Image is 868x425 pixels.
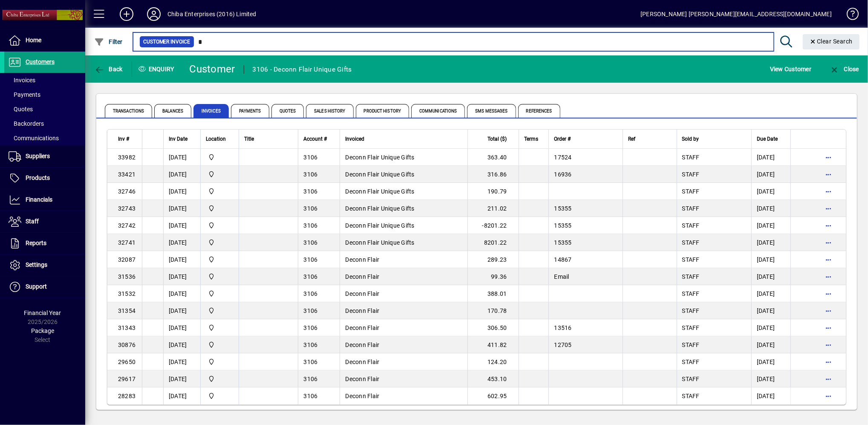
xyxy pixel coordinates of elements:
span: 32746 [118,188,136,195]
span: Quotes [9,106,33,113]
a: Financials [4,189,85,211]
span: 33421 [118,171,136,178]
span: Deconn Flair Unique Gifts [345,171,414,178]
div: Order # [554,134,617,144]
span: Central [206,289,234,298]
td: [DATE] [751,217,790,234]
span: Central [206,374,234,384]
span: Deconn Flair Unique Gifts [345,154,414,161]
button: Clear [803,34,860,49]
div: Location [206,134,234,144]
span: 3106 [303,324,317,331]
span: 17524 [554,154,571,161]
span: View Customer [770,62,811,76]
td: [DATE] [751,353,790,370]
td: [DATE] [751,200,790,217]
span: Customer Invoice [143,38,190,46]
button: More options [822,185,835,198]
button: More options [822,219,835,232]
span: 3106 [303,341,317,348]
span: 3106 [303,205,317,212]
span: 3106 [303,222,317,229]
span: Quotes [271,104,304,118]
button: More options [822,355,835,369]
td: -8201.22 [467,217,519,234]
span: 3106 [303,188,317,195]
span: Inv # [118,134,129,144]
span: 15355 [554,222,571,229]
span: 13516 [554,324,571,331]
a: Home [4,30,85,51]
a: Reports [4,233,85,254]
span: 15355 [554,239,571,246]
a: Invoices [4,73,85,87]
td: [DATE] [163,336,200,353]
span: Settings [26,261,47,268]
span: Communications [411,104,465,118]
td: 124.20 [467,353,519,370]
td: [DATE] [163,251,200,268]
button: More options [822,389,835,403]
span: Location [206,134,226,144]
span: Deconn Flair [345,376,379,382]
button: More options [822,321,835,335]
td: 170.78 [467,302,519,319]
div: Invoiced [345,134,462,144]
span: 16936 [554,171,571,178]
td: [DATE] [751,302,790,319]
span: Balances [154,104,191,118]
td: 602.95 [467,387,519,405]
span: Financial Year [24,309,61,316]
button: Close [827,61,861,77]
span: Central [206,340,234,350]
app-page-header-button: Back [85,61,132,77]
span: Invoiced [345,134,364,144]
button: More options [822,270,835,283]
span: Suppliers [26,153,50,159]
span: Central [206,204,234,213]
span: STAFF [682,188,700,195]
a: Staff [4,211,85,232]
td: 8201.22 [467,234,519,251]
td: [DATE] [163,183,200,200]
div: Ref [628,134,672,144]
button: View Customer [768,61,813,77]
td: [DATE] [751,166,790,183]
span: 3106 [303,359,317,365]
button: More options [822,202,835,215]
span: 15355 [554,205,571,212]
a: Products [4,168,85,189]
span: Support [26,283,47,290]
button: More options [822,304,835,318]
span: 3106 [303,290,317,297]
app-page-header-button: Close enquiry [820,61,868,77]
span: Products [26,174,50,181]
span: STAFF [682,341,700,348]
span: Invoices [193,104,229,118]
span: Central [206,306,234,315]
span: Deconn Flair Unique Gifts [345,188,414,195]
td: 363.40 [467,149,519,166]
td: [DATE] [163,166,200,183]
td: [DATE] [751,370,790,387]
div: Enquiry [132,62,183,76]
span: Product History [356,104,409,118]
span: 31343 [118,324,136,331]
td: [DATE] [751,251,790,268]
button: More options [822,168,835,181]
span: 32743 [118,205,136,212]
span: STAFF [682,290,700,297]
td: [DATE] [163,285,200,302]
span: Central [206,153,234,162]
span: 32742 [118,222,136,229]
td: [DATE] [751,387,790,405]
span: Deconn Flair Unique Gifts [345,205,414,212]
span: Deconn Flair [345,393,379,399]
span: 32741 [118,239,136,246]
span: 30876 [118,341,136,348]
span: Deconn Flair [345,273,379,280]
span: STAFF [682,154,700,161]
div: [PERSON_NAME] [PERSON_NAME][EMAIL_ADDRESS][DOMAIN_NAME] [640,7,832,21]
td: 99.36 [467,268,519,285]
button: More options [822,372,835,386]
